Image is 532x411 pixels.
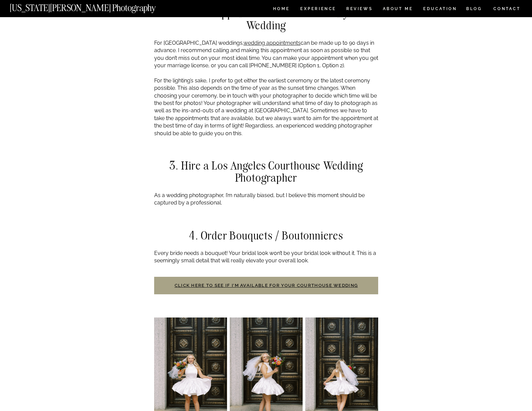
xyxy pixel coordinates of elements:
[175,283,358,288] a: Click here to see if I’m available for your courthouse wedding
[10,3,178,9] a: [US_STATE][PERSON_NAME] Photography
[243,40,301,46] a: wedding appointments
[383,7,413,12] a: ABOUT ME
[154,192,378,207] p: As a wedding photographer, I’m naturally biased, but I believe this moment should be captured by ...
[272,7,291,12] a: HOME
[493,5,521,12] a: CONTACT
[466,7,482,12] a: BLOG
[154,7,378,31] h2: 2. Make an Appointment for Your LA City Hall Wedding
[346,7,371,12] a: REVIEWS
[154,159,378,184] h2: 3. Hire a Los Angeles Courthouse Wedding Photographer
[154,250,378,265] p: Every bride needs a bouquet! Your bridal look won’t be your bridal look without it. This is a see...
[154,39,378,137] p: For [GEOGRAPHIC_DATA] weddings, can be made up to 90 days in advance. I recommend calling and mak...
[300,7,336,12] a: Experience
[154,229,378,241] h2: 4. Order Bouquets / Boutonnieres
[423,7,458,12] a: EDUCATION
